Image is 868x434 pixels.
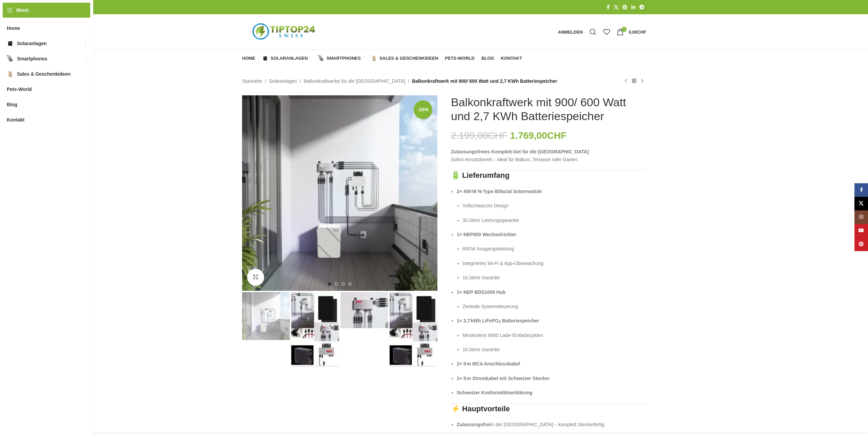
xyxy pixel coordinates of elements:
a: Logo der Website [242,29,327,34]
div: Meine Wunschliste [600,25,613,39]
strong: Zulassungsfreies Komplett‑Set für die [GEOGRAPHIC_DATA] [451,149,589,154]
div: Hauptnavigation [239,52,526,65]
strong: Zulassungsfrei [457,422,491,427]
a: Startseite [242,77,262,85]
span: Pets-World [445,56,474,61]
span: Menü [16,6,29,14]
p: Sofort einsatzbereit – ideal für Balkon, Terrasse oder Garten. [451,148,646,163]
a: Instagram Social Link [854,210,868,224]
a: Sales & Geschenkideen [371,52,438,65]
a: Smartphones [318,52,364,65]
a: Facebook Social Link [605,3,612,12]
span: Blog [7,98,17,111]
a: Blog [481,52,494,65]
a: 0 0,00CHF [613,25,650,39]
a: Suche [586,25,600,39]
bdi: 2.199,00 [451,130,508,141]
img: Solaranlagen [7,40,14,47]
img: Balkonkraftwerk mit Speicher [242,95,437,291]
a: Pets-World [445,52,474,65]
p: Mindestens 6000 Lade‑/Entladezyklen [462,332,646,339]
li: Go to slide 4 [348,282,352,286]
img: Balkonkraftwerk mit 900/ 600 Watt und 2,7 KWh Batteriespeicher – Bild 4 [390,292,437,367]
a: YouTube Social Link [854,224,868,238]
nav: Breadcrumb [242,77,557,85]
span: CHF [488,130,508,141]
bdi: 1.769,00 [510,130,567,141]
p: Vollschwarzes Design [462,202,646,209]
div: 1 / 4 [241,95,438,291]
span: Home [7,22,20,34]
span: Blog [481,56,494,61]
img: Balkonkraftwerk mit 900/ 600 Watt und 2,7 KWh Batteriespeicher – Bild 3 [340,292,388,328]
a: Pinterest Social Link [620,3,629,12]
img: Solaranlagen [262,55,268,61]
a: Solaranlagen [269,77,297,85]
a: X Social Link [612,3,620,12]
span: -20% [414,100,432,119]
span: Smartphones [17,53,47,65]
span: 0 [622,27,627,32]
li: Go to slide 3 [341,282,345,286]
span: Kontakt [501,56,522,61]
a: X Social Link [854,197,868,210]
strong: 1× NEP BDS1000 Hub [457,289,506,295]
img: Sales & Geschenkideen [7,71,14,77]
img: Sales & Geschenkideen [371,55,377,61]
a: Anmelden [554,25,586,39]
strong: Schweizer Konformitätserklärung [457,390,532,395]
p: Zentrale Systemsteuerung [462,303,646,310]
p: 30 Jahre Leistungsgarantie [462,216,646,224]
a: Nächstes Produkt [638,77,646,85]
h1: Balkonkraftwerk mit 900/ 600 Watt und 2,7 KWh Batteriespeicher [451,95,646,123]
span: Home [242,56,255,61]
h3: 🔋 Lieferumfang [451,170,646,181]
p: in der [GEOGRAPHIC_DATA] – komplett Steckerfertig [457,421,646,428]
h3: ⚡ Hauptvorteile [451,404,646,414]
span: Kontakt [7,114,24,126]
strong: 1× 2,7 kWh LiFePO₄ Batteriespeicher [457,318,539,323]
strong: 1× 5 m Stromkabel mit Schweizer Stecker [457,376,550,381]
p: 10 Jahre Garantie [462,346,646,353]
strong: 1× NEP800 Wechselrichter [457,232,516,237]
p: Integriertes Wi‑Fi & App‑Überwachung [462,260,646,267]
a: Facebook Social Link [854,183,868,197]
div: 3 / 4 [340,292,389,328]
a: Home [242,52,255,65]
a: Pinterest Social Link [854,238,868,251]
p: 10 Jahre Garantie [462,274,646,281]
strong: 2× 5 m MC4‑Anschlusskabel [457,361,520,366]
span: Sales & Geschenkideen [17,68,71,80]
span: CHF [547,130,567,141]
div: 1 / 4 [241,292,291,340]
span: Balkonkraftwerk mit 900/ 600 Watt und 2,7 KWh Batteriespeicher [412,77,557,85]
img: Smartphones [318,55,324,61]
a: Balkonkraftwerke für die [GEOGRAPHIC_DATA] [303,77,405,85]
span: Solaranlagen [17,37,47,50]
img: Smartphones [7,55,14,62]
p: 600 W Ausgangsleistung [462,245,646,252]
a: Vorheriges Produkt [622,77,630,85]
bdi: 0,00 [629,30,646,35]
a: LinkedIn Social Link [629,3,637,12]
div: 2 / 4 [291,292,340,367]
span: CHF [637,30,646,35]
li: Go to slide 2 [335,282,338,286]
a: Solaranlagen [262,52,311,65]
span: Smartphones [327,56,361,61]
a: Kontakt [501,52,522,65]
span: Solaranlagen [271,56,308,61]
img: Balkonkraftwerk mit 900/ 600 Watt und 2,7 KWh Batteriespeicher – Bild 2 [291,292,339,367]
img: Balkonkraftwerk mit Speicher [242,292,290,340]
div: 4 / 4 [389,292,438,367]
span: Pets-World [7,83,32,95]
li: Go to slide 1 [328,282,331,286]
a: Telegram Social Link [637,3,646,12]
span: Sales & Geschenkideen [379,56,438,61]
span: Anmelden [558,30,583,34]
strong: 2× 450 W N‑Type Bifacial Solarmodule [457,189,542,194]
